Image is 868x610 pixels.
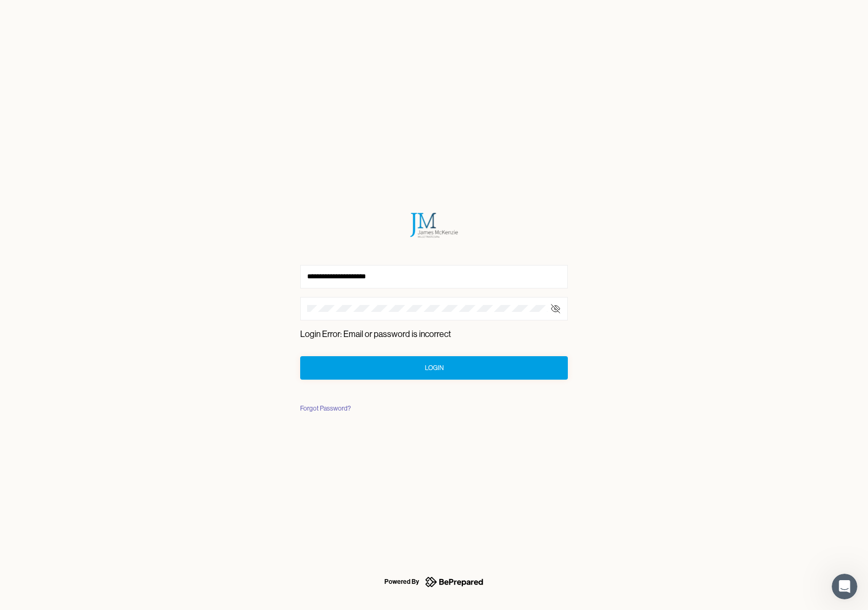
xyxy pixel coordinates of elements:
[425,363,444,373] div: Login
[300,356,568,380] button: Login
[832,574,857,599] iframe: Intercom live chat
[300,403,351,414] div: Forgot Password?
[300,213,568,380] form: Login Error: Email or password is incorrect
[384,575,419,588] div: Powered By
